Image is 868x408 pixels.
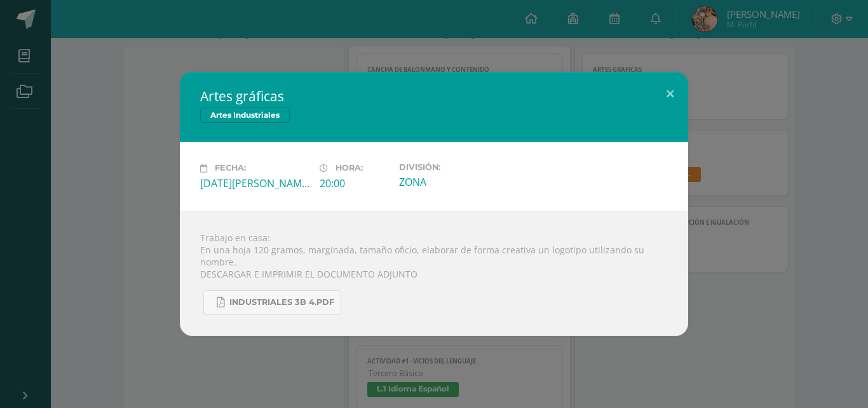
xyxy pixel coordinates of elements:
span: Fecha: [215,164,246,173]
a: INDUSTRIALES 3B 4.pdf [203,290,341,315]
div: 20:00 [320,176,389,190]
span: INDUSTRIALES 3B 4.pdf [229,297,334,307]
label: División: [399,162,508,172]
span: Artes Industriales [200,108,290,123]
div: [DATE][PERSON_NAME] [200,176,309,190]
button: Close (Esc) [652,72,688,115]
div: ZONA [399,175,508,189]
div: Trabajo en casa: En una hoja 120 gramos, marginada, tamaño oficio, elaborar de forma creativa un ... [180,211,688,336]
h2: Artes gráficas [200,87,668,105]
span: Hora: [336,164,363,173]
